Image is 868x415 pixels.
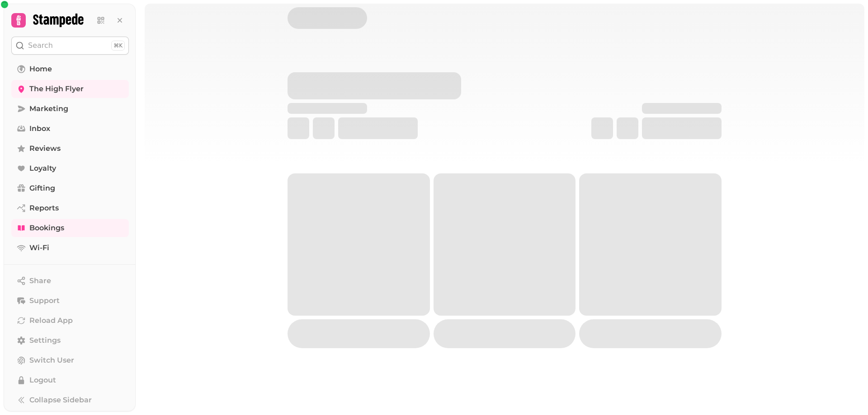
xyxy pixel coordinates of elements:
[29,183,55,194] span: Gifting
[11,60,129,78] a: Home
[11,239,129,257] a: Wi-Fi
[29,395,92,406] span: Collapse Sidebar
[29,143,61,154] span: Reviews
[29,315,73,326] span: Reload App
[11,292,129,310] button: Support
[29,84,84,94] span: The High Flyer
[11,272,129,290] button: Share
[29,275,51,286] span: Share
[29,295,60,306] span: Support
[11,391,129,409] button: Collapse Sidebar
[11,100,129,118] a: Marketing
[11,371,129,389] button: Logout
[29,163,56,174] span: Loyalty
[11,140,129,158] a: Reviews
[11,351,129,369] button: Switch User
[11,199,129,217] a: Reports
[29,242,49,253] span: Wi-Fi
[29,203,59,214] span: Reports
[29,375,56,386] span: Logout
[29,335,61,346] span: Settings
[29,223,64,233] span: Bookings
[11,331,129,350] a: Settings
[29,355,74,366] span: Switch User
[11,219,129,237] a: Bookings
[11,312,129,330] button: Reload App
[11,120,129,138] a: Inbox
[111,41,125,51] div: ⌘K
[11,80,129,98] a: The High Flyer
[11,159,129,177] a: Loyalty
[29,103,68,114] span: Marketing
[11,179,129,197] a: Gifting
[28,40,53,51] p: Search
[29,64,52,75] span: Home
[11,37,129,55] button: Search⌘K
[29,123,50,134] span: Inbox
